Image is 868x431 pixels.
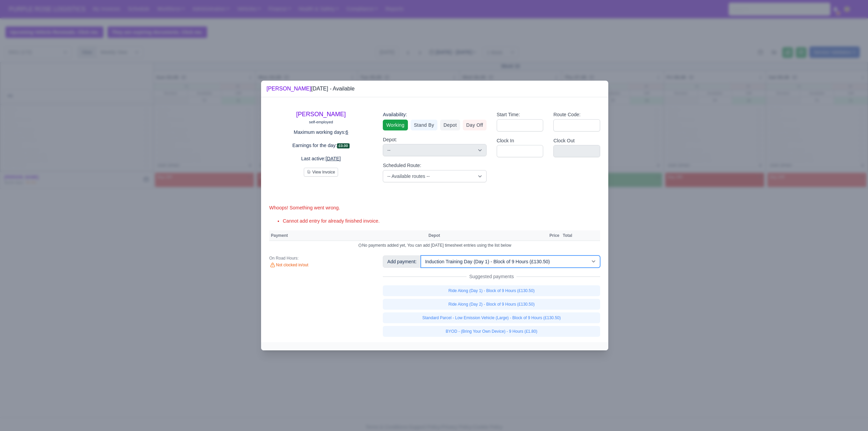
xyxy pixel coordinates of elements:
[269,262,373,268] div: Not clocked in/out
[267,86,311,91] a: [PERSON_NAME]
[269,204,600,212] div: Whoops! Something went wrong.
[269,255,373,261] div: On Road Hours:
[411,120,437,130] a: Stand By
[553,111,580,119] label: Route Code:
[267,85,355,93] div: [DATE] - Available
[283,217,600,225] li: Cannot add entry for already finished invoice.
[383,120,408,130] a: Working
[269,230,427,241] th: Payment
[296,111,346,118] a: [PERSON_NAME]
[383,285,600,296] a: Ride Along (Day 1) - Block of 9 Hours (£130.50)
[561,230,574,241] th: Total
[346,129,348,135] u: 6
[383,111,486,119] div: Availability:
[553,137,575,145] label: Clock Out
[497,111,520,119] label: Start Time:
[383,162,421,169] label: Scheduled Route:
[383,255,421,268] div: Add payment:
[269,241,600,250] td: No payments added yet, You can add [DATE] timesheet entries using the list below
[383,299,600,310] a: Ride Along (Day 2) - Block of 9 Hours (£130.50)
[467,273,517,280] span: Suggested payments
[383,312,600,323] a: Standard Parcel - Low Emission Vehicle (Large) - Block of 9 Hours (£130.50)
[427,230,542,241] th: Depot
[337,143,350,148] span: £0.00
[269,142,373,149] p: Earnings for the day:
[304,168,338,177] button: View Invoice
[269,128,373,136] p: Maximum working days:
[383,136,397,144] label: Depot:
[309,120,333,124] small: self-employed
[746,352,868,431] iframe: Chat Widget
[548,230,561,241] th: Price
[497,137,514,145] label: Clock In
[463,120,487,130] a: Day Off
[269,155,373,163] p: Last active:
[440,120,460,130] a: Depot
[325,156,341,161] u: [DATE]
[383,326,600,337] a: BYOD - (Bring Your Own Device) - 9 Hours (£1.80)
